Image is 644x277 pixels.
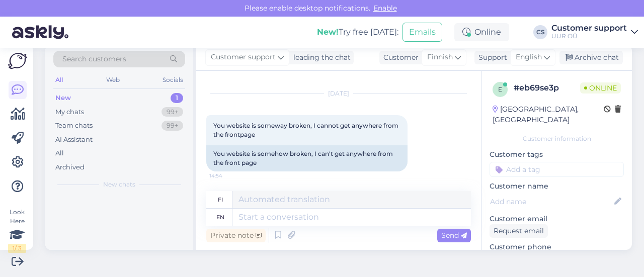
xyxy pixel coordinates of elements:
div: UUR OÜ [551,32,627,40]
div: Customer support [551,24,627,32]
input: Add name [490,196,612,207]
div: 1 [171,93,183,103]
span: Send [441,231,467,240]
div: CS [533,25,547,39]
div: [DATE] [206,89,471,98]
div: 1 / 3 [8,244,26,253]
div: Archived [55,162,85,172]
div: All [55,148,64,158]
span: 14:54 [209,172,247,179]
div: [GEOGRAPHIC_DATA], [GEOGRAPHIC_DATA] [493,104,604,125]
div: en [216,209,224,226]
span: Enable [370,4,400,13]
div: Socials [160,73,185,86]
span: Finnish [427,52,453,63]
b: New! [317,27,339,37]
div: Look Here [8,208,26,253]
div: All [53,73,65,86]
span: English [516,52,542,63]
div: My chats [55,107,84,117]
input: Add a tag [490,162,624,177]
span: Online [580,82,621,94]
div: 99+ [162,107,183,117]
div: You website is somehow broken, I can't get anywhere from the front page [206,145,408,171]
div: AI Assistant [55,135,93,145]
div: Web [104,73,122,86]
div: fi [218,191,223,208]
a: Customer supportUUR OÜ [551,24,638,40]
div: 99+ [162,121,183,131]
div: # eb69se3p [514,82,580,94]
div: Archive chat [559,51,623,64]
div: Private note [206,229,266,242]
p: Customer phone [490,242,624,252]
p: Customer email [490,214,624,224]
div: leading the chat [289,52,351,63]
div: Support [474,52,507,63]
p: Customer tags [490,149,624,160]
div: Online [454,23,509,41]
span: Customer support [211,52,276,63]
p: Customer name [490,181,624,192]
button: Emails [403,23,442,42]
span: e [498,85,502,93]
img: Askly Logo [8,53,27,69]
div: Customer [379,52,419,63]
div: Request email [490,224,548,238]
span: New chats [103,180,135,189]
span: Search customers [62,54,126,64]
div: New [55,93,71,103]
div: Customer information [490,134,624,143]
span: You website is someway broken, I cannot get anywhere from the frontpage [213,122,400,138]
div: Try free [DATE]: [317,26,398,38]
div: Team chats [55,121,93,131]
